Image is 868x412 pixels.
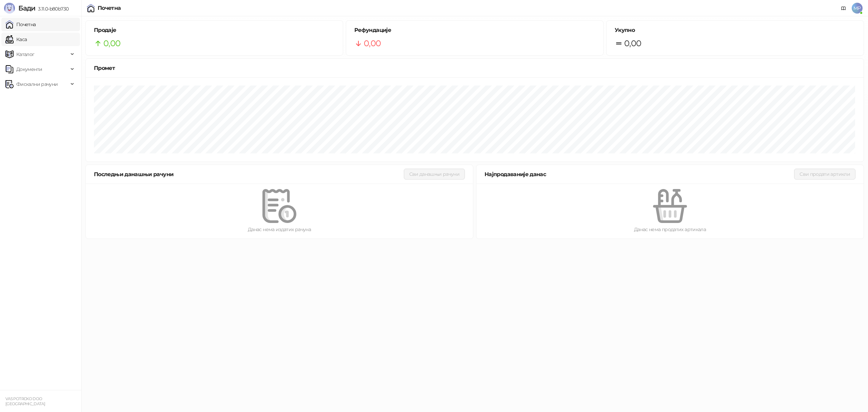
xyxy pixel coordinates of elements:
div: Најпродаваније данас [485,170,794,179]
span: 0,00 [624,37,641,50]
div: Данас нема продатих артикала [487,226,853,233]
h5: Укупно [615,26,855,34]
div: Почетна [98,5,121,11]
span: 0,00 [103,37,120,50]
span: MP [852,3,863,14]
a: Каса [5,33,27,46]
button: Сви продати артикли [794,169,855,180]
span: Фискални рачуни [16,77,58,91]
h5: Рефундације [354,26,595,34]
span: 3.11.0-b80b730 [35,6,68,12]
a: Документација [838,3,849,14]
span: 0,00 [364,37,381,50]
h5: Продаје [94,26,335,34]
div: Промет [94,64,855,72]
a: Почетна [5,18,36,31]
div: Последњи данашњи рачуни [94,170,404,179]
span: Бади [18,4,35,12]
span: Каталог [16,48,35,61]
span: Документи [16,62,42,76]
div: Данас нема издатих рачуна [97,226,462,233]
small: VAS POTRCKO DOO [GEOGRAPHIC_DATA] [5,396,45,406]
button: Сви данашњи рачуни [404,169,465,180]
img: Logo [4,3,15,14]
